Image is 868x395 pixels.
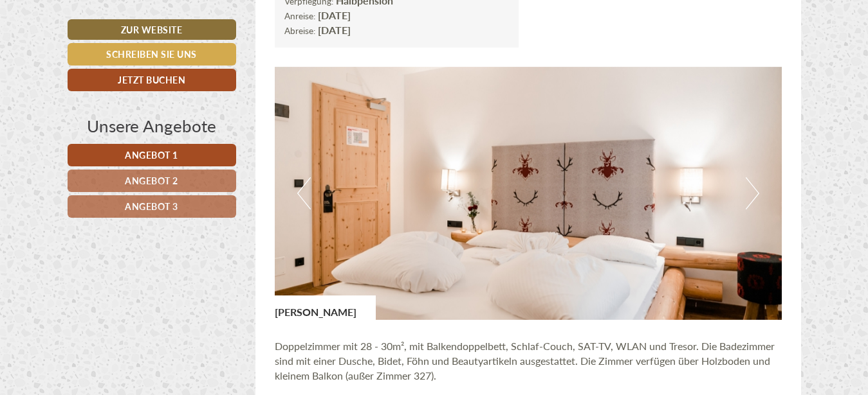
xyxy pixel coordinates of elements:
div: [PERSON_NAME] [275,295,376,320]
small: Abreise: [284,24,315,37]
span: Angebot 2 [125,174,178,187]
b: [DATE] [318,8,351,22]
div: Unsere Angebote [68,114,236,137]
button: Next [746,177,759,209]
a: Schreiben Sie uns [68,43,236,66]
div: Guten Tag, wie können wir Ihnen helfen? [10,35,209,74]
span: Angebot 1 [125,148,178,161]
small: Anreise: [284,10,315,22]
div: [DATE] [230,10,277,31]
small: 21:23 [19,62,203,71]
b: [DATE] [318,22,351,37]
img: image [275,67,782,320]
div: Hotel Kirchenwirt [19,37,203,48]
button: Senden [429,338,507,361]
span: Angebot 3 [125,200,178,213]
a: Jetzt buchen [68,69,236,91]
a: Zur Website [68,19,236,40]
button: Previous [297,177,311,209]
